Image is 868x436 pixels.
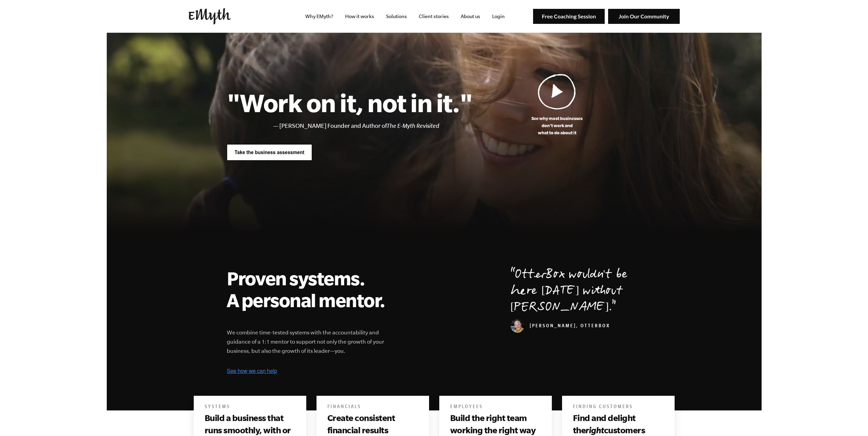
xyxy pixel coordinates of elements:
h2: Proven systems. A personal mentor. [227,267,393,311]
img: Join Our Community [608,9,680,24]
h6: Systems [205,404,295,411]
img: See how we can help [227,368,277,374]
p: OtterBox wouldn't be here [DATE] without [PERSON_NAME]. [511,267,642,316]
h1: "Work on it, not in it." [227,88,473,118]
h6: Employees [450,404,541,411]
li: [PERSON_NAME] Founder and Author of [279,121,473,131]
img: Play Video [538,74,576,109]
a: See why most businessesdon't work andwhat to do about it [473,74,642,136]
h6: Finding Customers [573,404,664,411]
img: Free Coaching Session [533,9,605,24]
img: EMyth [189,8,231,25]
p: We combine time-tested systems with the accountability and guidance of a 1:1 mentor to support no... [227,328,393,356]
i: The E-Myth Revisited [387,122,439,129]
cite: [PERSON_NAME], OtterBox [511,324,610,329]
img: Take the business assessment [227,144,312,161]
i: right [586,425,604,435]
h6: Financials [327,404,418,411]
img: Curt Richardson, OtterBox [511,319,524,333]
p: See why most businesses don't work and what to do about it [473,115,642,136]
